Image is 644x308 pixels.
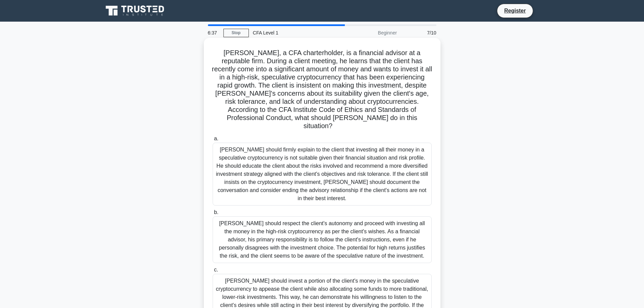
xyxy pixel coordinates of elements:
span: c. [214,267,218,273]
div: 7/10 [401,26,440,40]
div: 6:37 [204,26,223,40]
a: Stop [223,29,249,37]
h5: [PERSON_NAME], a CFA charterholder, is a financial advisor at a reputable firm. During a client m... [212,49,432,131]
div: CFA Level 1 [249,26,342,40]
div: Beginner [342,26,401,40]
span: b. [214,209,218,215]
span: a. [214,136,218,141]
div: [PERSON_NAME] should firmly explain to the client that investing all their money in a speculative... [213,143,432,206]
div: [PERSON_NAME] should respect the client's autonomy and proceed with investing all the money in th... [213,216,432,263]
a: Register [500,6,530,15]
